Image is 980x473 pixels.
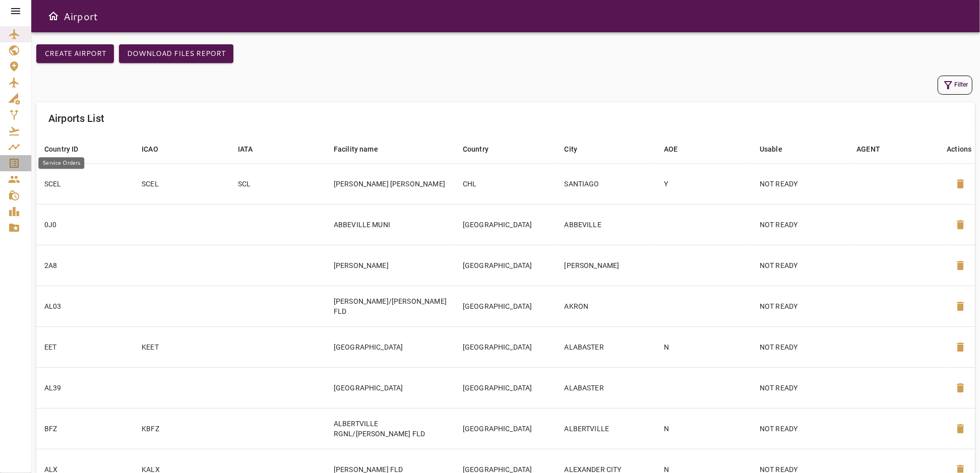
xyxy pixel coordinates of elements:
[36,245,134,286] td: 2A8
[134,408,230,449] td: KBFZ
[36,326,134,367] td: EET
[557,163,656,204] td: SANTIAGO
[954,178,966,190] span: delete
[948,253,972,278] button: Delete Airport
[326,245,455,286] td: [PERSON_NAME]
[455,408,557,449] td: [GEOGRAPHIC_DATA]
[334,143,391,155] span: Facility name
[856,143,893,155] span: AGENT
[43,6,64,26] button: Open drawer
[326,367,455,408] td: [GEOGRAPHIC_DATA]
[119,44,233,63] button: Download Files Report
[656,408,752,449] td: N
[565,143,591,155] span: City
[455,204,557,245] td: [GEOGRAPHIC_DATA]
[565,143,578,155] div: City
[455,245,557,286] td: [GEOGRAPHIC_DATA]
[557,286,656,326] td: AKRON
[948,417,972,441] button: Delete Airport
[230,163,326,204] td: SCL
[142,143,158,155] div: ICAO
[760,143,782,155] div: Usable
[463,143,502,155] span: Country
[948,172,972,196] button: Delete Airport
[48,110,104,126] h6: Airports List
[656,326,752,367] td: N
[954,300,966,312] span: delete
[938,76,972,95] button: Filter
[238,143,266,155] span: IATA
[36,286,134,326] td: AL03
[455,286,557,326] td: [GEOGRAPHIC_DATA]
[36,204,134,245] td: 0J0
[954,259,966,272] span: delete
[326,286,455,326] td: [PERSON_NAME]/[PERSON_NAME] FLD
[36,44,114,63] button: Create airport
[134,163,230,204] td: SCEL
[557,408,656,449] td: ALBERTVILLE
[36,367,134,408] td: AL39
[44,143,79,155] div: Country ID
[557,245,656,286] td: [PERSON_NAME]
[664,143,678,155] div: AOE
[38,157,84,169] div: Service Orders
[238,143,253,155] div: IATA
[44,143,92,155] span: Country ID
[760,260,840,271] p: NOT READY
[760,301,840,311] p: NOT READY
[948,294,972,318] button: Delete Airport
[326,326,455,367] td: [GEOGRAPHIC_DATA]
[326,408,455,449] td: ALBERTVILLE RGNL/[PERSON_NAME] FLD
[36,163,134,204] td: SCEL
[948,335,972,359] button: Delete Airport
[760,143,795,155] span: Usable
[455,163,557,204] td: CHL
[760,342,840,352] p: NOT READY
[463,143,488,155] div: Country
[760,179,840,189] p: NOT READY
[142,143,171,155] span: ICAO
[326,163,455,204] td: [PERSON_NAME] [PERSON_NAME]
[64,8,98,24] h6: Airport
[856,143,880,155] div: AGENT
[455,326,557,367] td: [GEOGRAPHIC_DATA]
[954,382,966,394] span: delete
[760,424,840,434] p: NOT READY
[948,213,972,237] button: Delete Airport
[557,367,656,408] td: ALABASTER
[760,383,840,393] p: NOT READY
[134,326,230,367] td: KEET
[760,220,840,230] p: NOT READY
[948,376,972,400] button: Delete Airport
[656,163,752,204] td: Y
[326,204,455,245] td: ABBEVILLE MUNI
[954,219,966,231] span: delete
[954,341,966,353] span: delete
[36,408,134,449] td: BFZ
[557,326,656,367] td: ALABASTER
[954,423,966,435] span: delete
[557,204,656,245] td: ABBEVILLE
[334,143,378,155] div: Facility name
[664,143,691,155] span: AOE
[455,367,557,408] td: [GEOGRAPHIC_DATA]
